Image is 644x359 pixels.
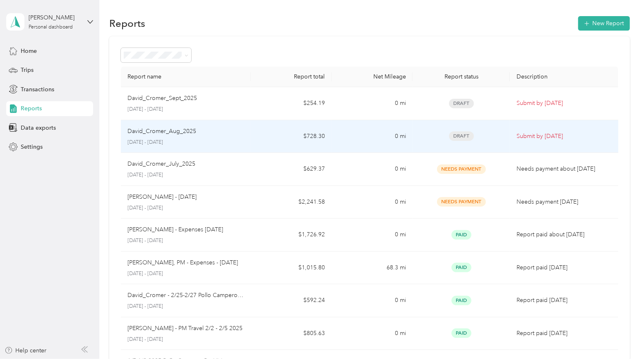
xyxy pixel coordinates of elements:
[332,252,413,285] td: 68.3 mi
[517,329,611,338] p: Report paid [DATE]
[127,303,244,310] p: [DATE] - [DATE]
[127,336,244,343] p: [DATE] - [DATE]
[127,270,244,278] p: [DATE] - [DATE]
[332,153,413,186] td: 0 mi
[21,143,43,151] span: Settings
[517,197,611,207] p: Needs payment [DATE]
[251,153,332,186] td: $629.37
[251,219,332,252] td: $1,726.92
[419,73,503,80] div: Report status
[29,13,80,22] div: [PERSON_NAME]
[121,67,250,87] th: Report name
[251,284,332,317] td: $592.24
[332,219,413,252] td: 0 mi
[332,120,413,153] td: 0 mi
[21,66,34,74] span: Trips
[127,159,195,169] p: David_Cromer_July_2025
[127,204,244,212] p: [DATE] - [DATE]
[251,252,332,285] td: $1,015.80
[251,120,332,153] td: $728.30
[21,47,37,55] span: Home
[517,263,611,272] p: Report paid [DATE]
[127,127,196,136] p: David_Cromer_Aug_2025
[127,324,243,333] p: [PERSON_NAME] - PM Travel 2/2 - 2/5 2025
[127,106,244,113] p: [DATE] - [DATE]
[452,263,471,272] span: Paid
[127,94,197,103] p: David_Cromer_Sept_2025
[449,131,474,141] span: Draft
[127,193,197,202] p: [PERSON_NAME] - [DATE]
[127,291,244,300] p: David_Cromer - 2/25-2/27 Pollo Campero -Central Islip PC-0494 / PC-0515
[127,171,244,179] p: [DATE] - [DATE]
[127,139,244,146] p: [DATE] - [DATE]
[517,164,611,174] p: Needs payment about [DATE]
[452,328,471,338] span: Paid
[251,317,332,350] td: $805.63
[452,230,471,240] span: Paid
[29,25,73,30] div: Personal dashboard
[517,296,611,305] p: Report paid [DATE]
[109,19,145,28] h1: Reports
[21,124,56,132] span: Data exports
[437,197,486,207] span: Needs Payment
[332,67,413,87] th: Net Mileage
[449,99,474,108] span: Draft
[332,317,413,350] td: 0 mi
[452,296,471,305] span: Paid
[127,225,223,234] p: [PERSON_NAME] - Expenses [DATE]
[332,87,413,120] td: 0 mi
[251,186,332,219] td: $2,241.58
[251,87,332,120] td: $254.19
[5,346,47,355] button: Help center
[332,284,413,317] td: 0 mi
[127,258,238,267] p: [PERSON_NAME], PM - Expenses - [DATE]
[332,186,413,219] td: 0 mi
[517,230,611,239] p: Report paid about [DATE]
[21,85,54,94] span: Transactions
[578,16,630,31] button: New Report
[598,313,644,359] iframe: Everlance-gr Chat Button Frame
[517,132,611,141] p: Submit by [DATE]
[437,164,486,174] span: Needs Payment
[517,99,611,108] p: Submit by [DATE]
[21,104,42,113] span: Reports
[251,67,332,87] th: Report total
[510,67,618,87] th: Description
[127,237,244,245] p: [DATE] - [DATE]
